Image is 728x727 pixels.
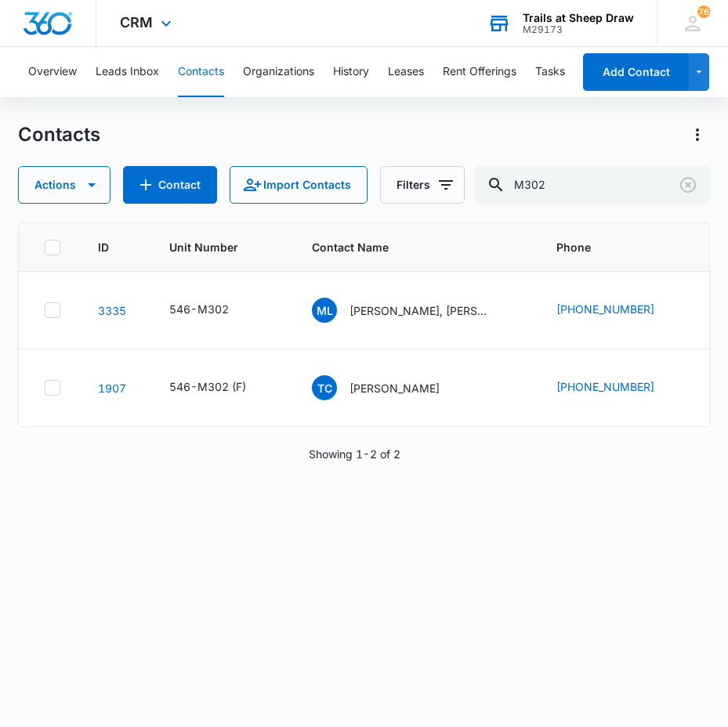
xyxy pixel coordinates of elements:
a: [PHONE_NUMBER] [556,378,654,395]
div: account id [523,24,634,35]
button: Filters [380,166,465,204]
a: Navigate to contact details page for Tiffany Cantrell [98,382,126,395]
div: Phone - (970) 966-4610 - Select to Edit Field [556,378,683,397]
button: Clear [675,172,701,197]
button: History [333,47,369,97]
h1: Contacts [18,123,100,146]
div: Unit Number - 546-M302 (F) - Select to Edit Field [169,378,274,397]
a: Navigate to contact details page for Melissa Lopez, Jose Leandro Lozada Aguilar & Horacio Escarcega [98,304,126,317]
button: Rent Offerings [443,47,516,97]
span: Unit Number [169,239,274,255]
div: Unit Number - 546-M302 - Select to Edit Field [169,301,257,320]
div: 546-M302 (F) [169,378,246,395]
div: notifications count [697,5,710,18]
div: Contact Name - Tiffany Cantrell - Select to Edit Field [312,375,468,400]
div: 546-M302 [169,301,229,317]
span: ML [312,298,337,323]
span: CRM [120,14,153,31]
button: Import Contacts [230,166,368,204]
div: Contact Name - Melissa Lopez, Jose Leandro Lozada Aguilar & Horacio Escarcega - Select to Edit Field [312,298,519,323]
p: [PERSON_NAME] [350,380,440,396]
input: Search Contacts [474,166,710,204]
button: Leads Inbox [96,47,159,97]
button: Actions [18,166,110,204]
button: Add Contact [123,166,217,204]
button: Organizations [243,47,314,97]
button: Overview [28,47,77,97]
span: Contact Name [312,239,496,255]
a: [PHONE_NUMBER] [556,301,654,317]
button: Add Contact [583,53,689,91]
button: Leases [388,47,424,97]
div: Phone - (970) 815-1874 - Select to Edit Field [556,301,683,320]
span: TC [312,375,337,400]
p: Showing 1-2 of 2 [309,446,400,462]
button: Actions [685,122,710,147]
p: [PERSON_NAME], [PERSON_NAME] [PERSON_NAME] & [PERSON_NAME] [350,302,491,319]
span: Phone [556,239,660,255]
div: account name [523,12,634,24]
span: ID [98,239,109,255]
button: Tasks [535,47,565,97]
span: 76 [697,5,710,18]
button: Contacts [178,47,224,97]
